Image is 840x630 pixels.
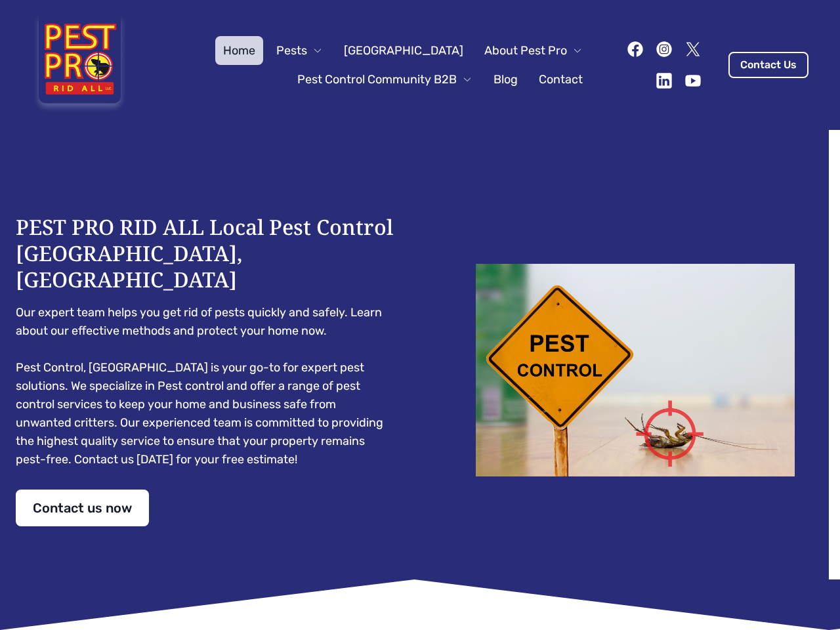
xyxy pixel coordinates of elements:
img: Pest Pro Rid All [31,16,128,114]
a: Contact us now [16,490,149,526]
a: Blog [486,65,526,94]
span: Pest Control Community B2B [297,70,457,89]
span: About Pest Pro [484,41,567,60]
a: Contact Us [728,52,808,78]
a: Contact [531,65,591,94]
pre: Our expert team helps you get rid of pests quickly and safely. Learn about our effective methods ... [16,303,394,469]
button: Pests [268,36,331,65]
button: About Pest Pro [476,36,591,65]
button: Pest Control Community B2B [289,65,480,94]
h1: PEST PRO RID ALL Local Pest Control [GEOGRAPHIC_DATA], [GEOGRAPHIC_DATA] [16,214,394,293]
img: Dead cockroach on floor with caution sign pest control [446,264,824,476]
a: Home [215,36,263,65]
span: Pests [276,41,307,60]
a: [GEOGRAPHIC_DATA] [336,36,471,65]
